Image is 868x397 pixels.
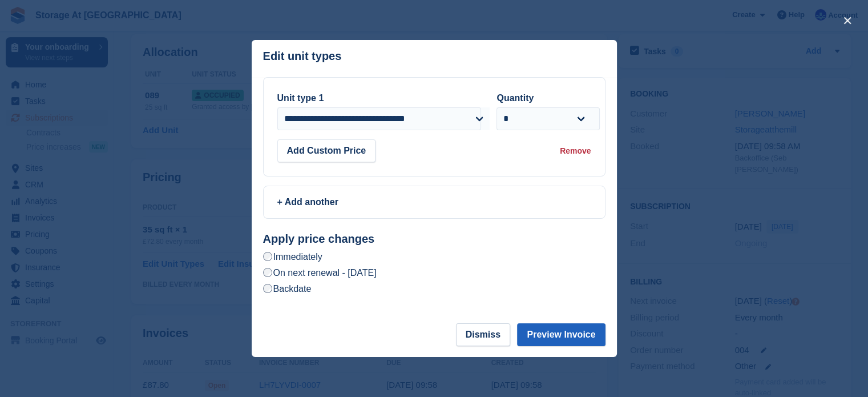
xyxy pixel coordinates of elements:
input: Immediately [263,252,272,261]
button: Add Custom Price [277,139,376,162]
label: Unit type 1 [277,93,324,103]
button: Dismiss [456,323,510,346]
label: Backdate [263,283,312,295]
div: Remove [560,145,591,157]
div: + Add another [277,195,591,209]
button: Preview Invoice [517,323,605,346]
label: On next renewal - [DATE] [263,267,377,279]
p: Edit unit types [263,50,342,63]
label: Immediately [263,251,322,263]
input: On next renewal - [DATE] [263,268,272,277]
strong: Apply price changes [263,232,375,245]
label: Quantity [496,93,534,103]
input: Backdate [263,284,272,293]
button: close [838,11,857,30]
a: + Add another [263,186,605,219]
